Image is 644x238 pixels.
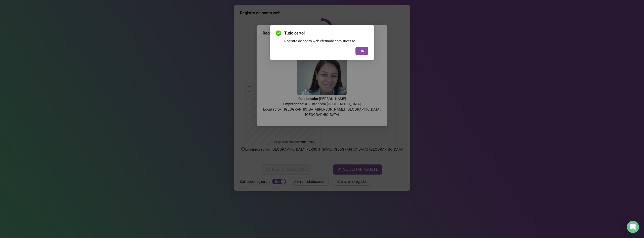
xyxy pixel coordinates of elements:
[276,30,281,36] span: check-circle
[359,48,364,54] span: OK
[355,47,368,55] button: OK
[627,221,639,233] div: Open Intercom Messenger
[284,30,368,36] span: Tudo certo!
[284,38,368,44] div: Registro de ponto web efetuado com sucesso.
